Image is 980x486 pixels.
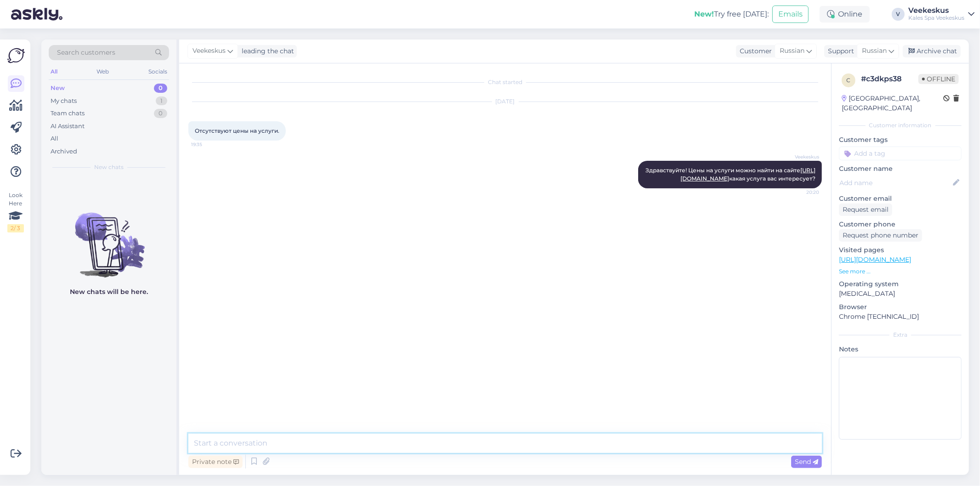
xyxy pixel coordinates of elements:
[839,312,962,322] p: Chrome [TECHNICAL_ID]
[839,255,911,264] a: [URL][DOMAIN_NAME]
[839,245,962,255] p: Visited pages
[147,66,169,78] div: Socials
[188,456,243,468] div: Private note
[51,109,85,118] div: Team chats
[70,287,148,297] p: New chats will be here.
[785,189,819,196] span: 20:20
[839,345,962,354] p: Notes
[908,7,964,14] div: Veekeskus
[785,153,819,160] span: Veekeskus
[238,46,294,56] div: leading the chat
[795,458,818,466] span: Send
[918,74,959,84] span: Offline
[7,191,24,232] div: Look Here
[839,194,962,203] p: Customer email
[156,96,167,106] div: 1
[839,267,962,276] p: See more ...
[839,147,962,160] input: Add a tag
[195,127,279,134] span: Отсутствуют цены на услуги.
[193,46,226,56] span: Veekeskus
[892,8,905,21] div: V
[847,77,851,84] span: c
[839,279,962,289] p: Operating system
[839,164,962,174] p: Customer name
[862,46,887,56] span: Russian
[839,178,951,188] input: Add name
[694,9,769,20] div: Try free [DATE]:
[51,122,85,131] div: AI Assistant
[694,10,714,18] b: New!
[839,220,962,229] p: Customer phone
[188,97,822,106] div: [DATE]
[51,147,77,156] div: Archived
[839,302,962,312] p: Browser
[49,66,59,78] div: All
[772,6,809,23] button: Emails
[908,7,974,22] a: VeekeskusKales Spa Veekeskus
[839,229,922,242] div: Request phone number
[154,84,167,93] div: 0
[188,78,822,86] div: Chat started
[736,46,772,56] div: Customer
[908,14,964,22] div: Kales Spa Veekeskus
[903,45,961,57] div: Archive chat
[7,224,24,232] div: 2 / 3
[861,73,918,85] div: # c3dkps38
[780,46,804,56] span: Russian
[41,196,176,279] img: No chats
[51,134,58,143] div: All
[57,48,115,57] span: Search customers
[646,167,816,182] span: Здравствуйте! Цены на услуги можно найти на сайте какая услуга вас интересует?
[51,84,65,93] div: New
[820,6,870,23] div: Online
[839,121,962,130] div: Customer information
[839,289,962,299] p: [MEDICAL_DATA]
[191,141,226,148] span: 19:35
[7,47,25,64] img: Askly Logo
[842,94,943,113] div: [GEOGRAPHIC_DATA], [GEOGRAPHIC_DATA]
[839,331,962,339] div: Extra
[94,163,124,171] span: New chats
[51,96,77,106] div: My chats
[154,109,167,118] div: 0
[839,135,962,145] p: Customer tags
[824,46,854,56] div: Support
[95,66,111,78] div: Web
[839,203,892,216] div: Request email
